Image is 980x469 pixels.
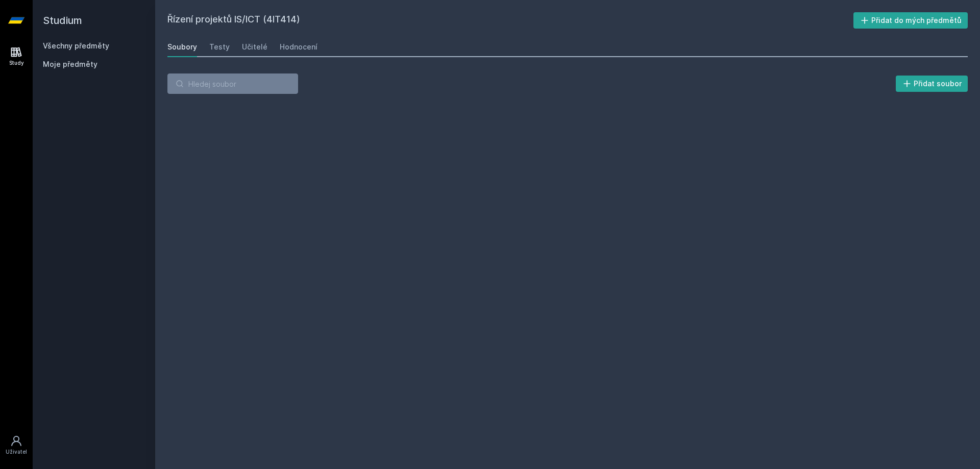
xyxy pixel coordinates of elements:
[9,59,24,67] div: Study
[6,448,27,456] div: Uživatel
[43,59,97,69] span: Moje předměty
[209,37,230,57] a: Testy
[167,42,197,52] div: Soubory
[43,41,109,50] a: Všechny předměty
[853,12,968,29] button: Přidat do mých předmětů
[2,41,31,72] a: Study
[167,12,853,29] h2: Řízení projektů IS/ICT (4IT414)
[2,430,31,461] a: Uživatel
[280,42,317,52] div: Hodnocení
[242,42,267,52] div: Učitelé
[167,73,298,94] input: Hledej soubor
[242,37,267,57] a: Učitelé
[167,37,197,57] a: Soubory
[209,42,230,52] div: Testy
[896,76,968,92] button: Přidat soubor
[280,37,317,57] a: Hodnocení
